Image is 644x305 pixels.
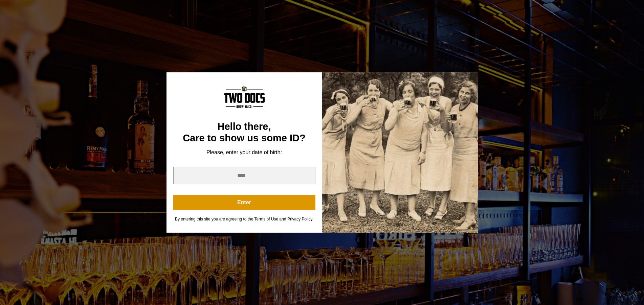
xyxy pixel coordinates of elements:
[173,217,315,222] div: By entering this site you are agreeing to the Terms of Use and Privacy Policy.
[224,86,265,108] img: Content Logo
[173,195,315,210] button: Enter
[173,149,315,156] div: Please, enter your date of birth:
[173,121,315,144] div: Hello there, Care to show us some ID?
[173,167,315,184] input: year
